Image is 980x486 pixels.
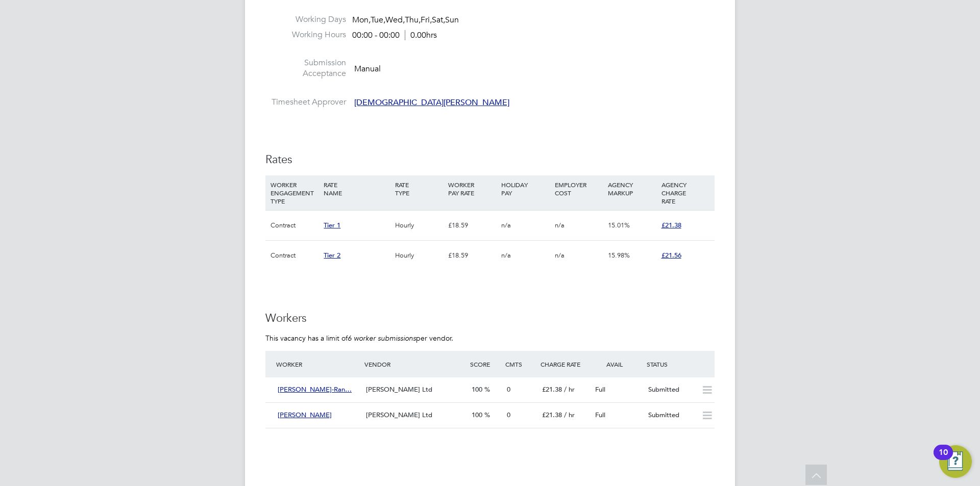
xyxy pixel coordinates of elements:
span: 0 [507,385,510,394]
div: Submitted [644,407,697,424]
label: Working Days [265,14,346,25]
span: 0.00hrs [405,30,437,40]
span: Thu, [405,15,421,25]
span: 15.98% [608,251,630,260]
div: Vendor [362,355,468,373]
div: EMPLOYER COST [552,175,605,202]
span: 100 [472,385,482,394]
div: 00:00 - 00:00 [352,30,437,41]
span: Full [595,385,605,394]
p: This vacancy has a limit of per vendor. [265,334,715,343]
em: 6 worker submissions [348,334,416,343]
span: Wed, [385,15,405,25]
span: [DEMOGRAPHIC_DATA][PERSON_NAME] [354,97,509,108]
label: Submission Acceptance [265,58,346,79]
div: £18.59 [446,241,499,270]
h3: Workers [265,311,715,326]
span: Sun [445,15,459,25]
span: [PERSON_NAME]-Ran… [278,385,352,394]
div: Cmts [503,355,538,373]
span: 15.01% [608,221,630,229]
button: Open Resource Center, 10 new notifications [939,445,972,478]
div: Contract [268,211,321,240]
span: £21.38 [661,221,681,229]
span: [PERSON_NAME] Ltd [366,411,432,419]
span: 100 [472,411,482,419]
span: / hr [564,411,575,419]
span: Fri, [421,15,432,25]
span: £21.38 [542,411,562,419]
span: £21.38 [542,385,562,394]
span: n/a [501,251,511,260]
span: 0 [507,411,510,419]
label: Timesheet Approver [265,97,346,108]
span: n/a [555,251,565,260]
div: Hourly [393,211,446,240]
span: Tier 1 [324,221,340,229]
span: Mon, [352,15,371,25]
div: WORKER PAY RATE [446,175,499,202]
div: 10 [939,452,948,466]
span: Full [595,411,605,419]
div: Avail [591,355,644,373]
div: Hourly [393,241,446,270]
div: Worker [274,355,362,373]
span: Tue, [371,15,385,25]
div: AGENCY MARKUP [605,175,658,202]
span: Tier 2 [324,251,340,260]
span: £21.56 [661,251,681,260]
div: RATE NAME [321,175,392,202]
div: Score [468,355,503,373]
span: [PERSON_NAME] [278,411,332,419]
div: Charge Rate [538,355,591,373]
div: WORKER ENGAGEMENT TYPE [268,175,321,210]
div: HOLIDAY PAY [499,175,552,202]
span: n/a [501,221,511,229]
span: / hr [564,385,575,394]
div: Contract [268,241,321,270]
span: Manual [354,64,381,74]
div: AGENCY CHARGE RATE [659,175,712,210]
h3: Rates [265,152,715,167]
div: RATE TYPE [393,175,446,202]
span: [PERSON_NAME] Ltd [366,385,432,394]
span: n/a [555,221,565,229]
label: Working Hours [265,30,346,40]
div: Status [644,355,715,373]
span: Sat, [432,15,445,25]
div: Submitted [644,381,697,398]
div: £18.59 [446,211,499,240]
